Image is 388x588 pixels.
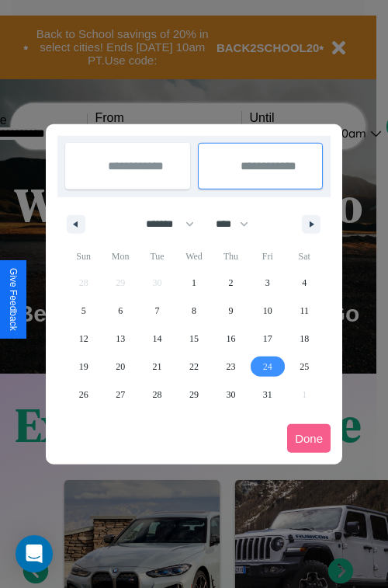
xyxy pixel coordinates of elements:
[302,269,307,297] span: 4
[81,297,86,325] span: 5
[249,244,286,269] span: Fri
[139,353,175,381] button: 21
[65,297,102,325] button: 5
[79,325,88,353] span: 12
[65,244,102,269] span: Sun
[79,353,88,381] span: 19
[139,297,175,325] button: 7
[213,325,249,353] button: 16
[286,244,323,269] span: Sat
[118,297,123,325] span: 6
[102,325,138,353] button: 13
[249,381,286,409] button: 31
[300,297,309,325] span: 11
[65,353,102,381] button: 19
[300,325,309,353] span: 18
[175,325,212,353] button: 15
[286,325,323,353] button: 18
[286,269,323,297] button: 4
[175,297,212,325] button: 8
[226,353,235,381] span: 23
[116,381,125,409] span: 27
[213,297,249,325] button: 9
[249,269,286,297] button: 3
[286,297,323,325] button: 11
[153,353,162,381] span: 21
[175,269,212,297] button: 1
[249,325,286,353] button: 17
[102,297,138,325] button: 6
[139,381,175,409] button: 28
[139,244,175,269] span: Tue
[263,353,272,381] span: 24
[102,353,138,381] button: 20
[153,381,162,409] span: 28
[102,381,138,409] button: 27
[226,325,235,353] span: 16
[192,297,196,325] span: 8
[213,244,249,269] span: Thu
[175,353,212,381] button: 22
[213,269,249,297] button: 2
[287,424,331,453] button: Done
[249,297,286,325] button: 10
[65,325,102,353] button: 12
[213,381,249,409] button: 30
[8,268,19,331] div: Give Feedback
[189,381,199,409] span: 29
[263,381,272,409] span: 31
[155,297,160,325] span: 7
[175,244,212,269] span: Wed
[139,325,175,353] button: 14
[189,325,199,353] span: 15
[116,325,125,353] span: 13
[265,269,270,297] span: 3
[213,353,249,381] button: 23
[228,297,233,325] span: 9
[263,325,272,353] span: 17
[79,381,88,409] span: 26
[286,353,323,381] button: 25
[228,269,233,297] span: 2
[189,353,199,381] span: 22
[300,353,309,381] span: 25
[192,269,196,297] span: 1
[65,381,102,409] button: 26
[153,325,162,353] span: 14
[175,381,212,409] button: 29
[116,353,125,381] span: 20
[263,297,272,325] span: 10
[16,535,53,572] div: Open Intercom Messenger
[249,353,286,381] button: 24
[226,381,235,409] span: 30
[102,244,138,269] span: Mon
